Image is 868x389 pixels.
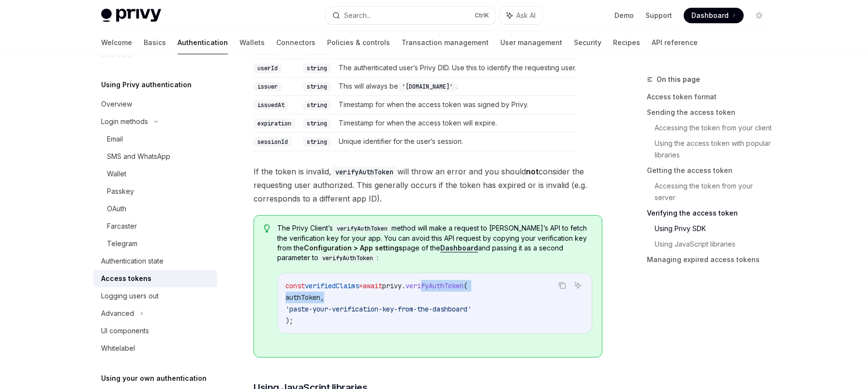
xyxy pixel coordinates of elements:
[526,167,539,176] strong: not
[93,148,217,165] a: SMS and WhatsApp
[655,120,775,136] a: Accessing the token from your client
[277,223,592,263] span: The Privy Client’s method will make a request to [PERSON_NAME]’s API to fetch the verification ke...
[440,244,478,252] strong: Dashboard
[276,31,315,54] a: Connectors
[335,132,576,151] td: Unique identifier for the user’s session.
[93,340,217,357] a: Whitelabel
[178,31,228,54] a: Authentication
[101,98,132,110] div: Overview
[101,31,132,54] a: Welcome
[655,236,775,252] a: Using JavaScript libraries
[93,252,217,270] a: Authentication state
[101,308,134,319] div: Advanced
[571,279,584,292] button: Ask AI
[333,224,391,233] code: verifyAuthToken
[93,95,217,113] a: Overview
[285,316,293,325] span: );
[93,165,217,183] a: Wallet
[652,31,698,54] a: API reference
[303,82,331,92] code: string
[144,31,166,54] a: Basics
[335,77,576,95] td: This will always be .
[359,281,363,290] span: =
[500,7,542,24] button: Ask AI
[304,244,403,252] strong: Configuration > App settings
[614,11,634,20] a: Demo
[405,281,464,290] span: verifyAuthToken
[645,11,672,20] a: Support
[305,281,359,290] span: verifiedClaims
[254,165,602,205] span: If the token is invalid, will throw an error and you should consider the requesting user authoriz...
[326,7,495,24] button: Search...CtrlK
[101,342,135,354] div: Whitelabel
[684,8,744,23] a: Dashboard
[254,119,295,128] code: expiration
[464,281,467,290] span: (
[335,114,576,132] td: Timestamp for when the access token will expire.
[107,238,137,249] div: Telegram
[647,105,775,120] a: Sending the access token
[655,221,775,236] a: Using Privy SDK
[285,281,305,290] span: const
[107,186,134,197] div: Passkey
[101,273,151,284] div: Access tokens
[93,287,217,305] a: Logging users out
[303,63,331,73] code: string
[254,137,292,147] code: sessionId
[107,168,126,180] div: Wallet
[93,183,217,200] a: Passkey
[398,82,457,92] code: '[DOMAIN_NAME]'
[344,10,371,21] div: Search...
[93,218,217,235] a: Farcaster
[93,322,217,340] a: UI components
[335,95,576,114] td: Timestamp for when the access token was signed by Privy.
[303,119,331,128] code: string
[239,31,265,54] a: Wallets
[657,74,700,85] span: On this page
[93,235,217,252] a: Telegram
[303,100,331,110] code: string
[101,116,148,127] div: Login methods
[107,220,137,232] div: Farcaster
[303,137,331,147] code: string
[331,167,397,177] code: verifyAuthToken
[402,281,405,290] span: .
[647,163,775,178] a: Getting the access token
[107,151,170,162] div: SMS and WhatsApp
[93,200,217,218] a: OAuth
[93,130,217,148] a: Email
[613,31,640,54] a: Recipes
[101,9,161,22] img: light logo
[264,224,270,233] svg: Tip
[101,255,164,267] div: Authentication state
[327,31,390,54] a: Policies & controls
[647,89,775,105] a: Access token format
[93,270,217,287] a: Access tokens
[285,293,320,302] span: authToken
[475,12,489,19] span: Ctrl K
[402,31,489,54] a: Transaction management
[254,63,282,73] code: userId
[751,8,767,23] button: Toggle dark mode
[320,293,324,302] span: ,
[516,11,536,20] span: Ask AI
[101,79,192,91] h5: Using Privy authentication
[574,31,601,54] a: Security
[101,325,149,337] div: UI components
[655,178,775,205] a: Accessing the token from your server
[254,82,282,92] code: issuer
[318,253,377,263] code: verifyAuthToken
[440,244,478,252] a: Dashboard
[691,11,729,20] span: Dashboard
[556,279,569,292] button: Copy the contents from the code block
[655,136,775,163] a: Using the access token with popular libraries
[647,205,775,221] a: Verifying the access token
[107,133,123,145] div: Email
[285,305,471,313] span: 'paste-your-verification-key-from-the-dashboard'
[254,100,288,110] code: issuedAt
[107,203,126,215] div: OAuth
[500,31,562,54] a: User management
[363,281,382,290] span: await
[101,373,207,384] h5: Using your own authentication
[335,59,576,77] td: The authenticated user’s Privy DID. Use this to identify the requesting user.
